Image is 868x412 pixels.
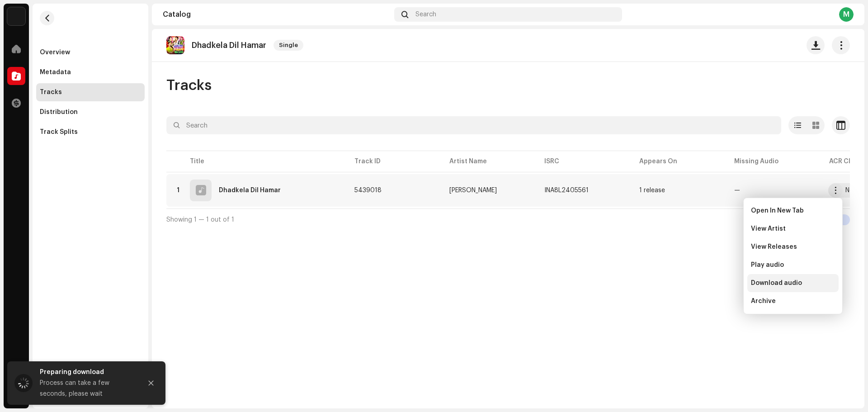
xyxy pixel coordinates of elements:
[751,243,797,251] span: View Releases
[36,103,145,121] re-m-nav-item: Distribution
[751,298,776,305] span: Archive
[274,40,303,51] span: Single
[751,207,804,214] span: Open In New Tab
[40,128,78,136] div: Track Splits
[166,217,234,223] span: Showing 1 — 1 out of 1
[7,7,25,25] img: 10d72f0b-d06a-424f-aeaa-9c9f537e57b6
[734,187,815,194] re-a-table-badge: —
[40,89,62,96] div: Tracks
[40,109,78,116] div: Distribution
[40,367,135,378] div: Preparing download
[354,187,382,194] span: 5439018
[751,261,784,269] span: Play audio
[40,69,71,76] div: Metadata
[142,374,160,392] button: Close
[449,187,497,194] div: [PERSON_NAME]
[40,49,70,56] div: Overview
[639,187,665,194] div: 1 release
[163,11,391,18] div: Catalog
[415,11,436,18] span: Search
[166,36,184,54] img: ed37bcf6-4cfc-4146-99dd-efeade73180d
[166,116,781,134] input: Search
[449,187,530,194] span: Virendra Chauhan
[219,187,281,194] div: Dhadkela Dil Hamar
[839,7,854,22] div: M
[639,187,720,194] span: 1 release
[40,378,135,399] div: Process can take a few seconds, please wait
[751,225,786,232] span: View Artist
[544,187,589,194] div: INA8L2405561
[192,41,266,50] p: Dhadkela Dil Hamar
[36,83,145,101] re-m-nav-item: Tracks
[751,279,802,287] span: Download audio
[36,63,145,81] re-m-nav-item: Metadata
[36,123,145,141] re-m-nav-item: Track Splits
[166,76,212,95] span: Tracks
[36,43,145,62] re-m-nav-item: Overview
